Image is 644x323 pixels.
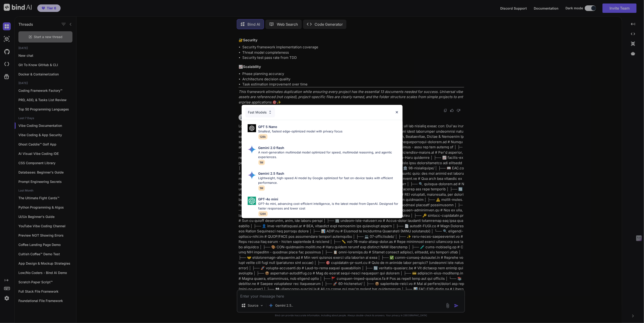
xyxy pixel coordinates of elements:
[258,202,399,211] p: GPT-4o mini, advancing cost-efficient intelligence, is the latest model from OpenAI. Designed for...
[258,145,284,150] p: Gemini 2.0 flash
[258,134,267,139] span: 128k
[258,129,343,134] p: Smallest, fastest edge-optimized model with privacy focus
[248,145,256,154] img: Pick Models
[268,110,272,114] img: Pick Models
[258,176,399,185] p: Lightweight, high-speed AI model by Google optimized for fast on-device tasks with efficient perf...
[258,185,265,191] span: 1M
[248,124,256,132] img: Pick Models
[258,150,399,159] p: A next-generation multimodal model optimized for speed, multimodal reasoning, and agentic experie...
[395,110,399,114] img: close
[248,171,256,179] img: Pick Models
[258,211,268,217] span: 128K
[245,107,275,117] div: Fast Models
[258,171,284,176] p: Gemini 2.5 flash
[258,124,277,129] p: GPT 5 Nano
[258,160,265,165] span: 1M
[258,197,278,202] p: GPT-4o mini
[248,197,256,205] img: Pick Models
